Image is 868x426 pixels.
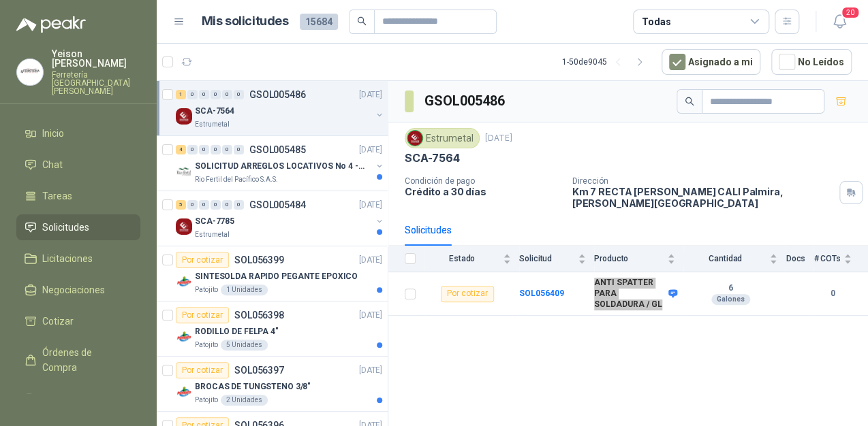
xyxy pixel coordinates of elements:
[234,200,244,210] div: 0
[52,71,140,95] p: Ferretería [GEOGRAPHIC_DATA][PERSON_NAME]
[42,126,64,141] span: Inicio
[176,362,229,378] div: Por cotizar
[195,174,278,185] p: Rio Fertil del Pacífico S.A.S.
[813,287,852,300] b: 0
[572,186,834,209] p: Km 7 RECTA [PERSON_NAME] CALI Palmira , [PERSON_NAME][GEOGRAPHIC_DATA]
[711,294,750,305] div: Galones
[17,59,43,85] img: Company Logo
[424,254,500,263] span: Estado
[16,152,140,178] a: Chat
[195,215,234,228] p: SCA-7785
[234,310,284,320] p: SOL056398
[222,90,232,99] div: 0
[199,145,209,154] div: 0
[813,246,868,272] th: # COTs
[405,186,561,197] p: Crédito a 30 días
[16,386,140,412] a: Remisiones
[221,284,268,295] div: 1 Unidades
[176,90,186,99] div: 1
[485,132,512,145] p: [DATE]
[827,10,852,34] button: 20
[157,301,388,357] a: Por cotizarSOL056398[DATE] Company LogoRODILLO DE FELPA 4"Patojito5 Unidades
[249,145,306,154] p: GSOL005485
[519,289,564,298] a: SOL056409
[195,229,230,240] p: Estrumetal
[195,270,358,283] p: SINTESOLDA RAPIDO PEGANTE EPOXICO
[16,340,140,380] a: Órdenes de Compra
[519,254,575,263] span: Solicitud
[685,97,694,106] span: search
[176,163,192,180] img: Company Logo
[234,255,284,265] p: SOL056399
[683,246,786,272] th: Cantidad
[176,200,186,210] div: 5
[52,49,140,68] p: Yeison [PERSON_NAME]
[16,246,140,272] a: Licitaciones
[195,380,311,393] p: BROCAS DE TUNGSTENO 3/8"
[211,200,221,210] div: 0
[441,286,494,302] div: Por cotizar
[249,200,306,210] p: GSOL005484
[683,283,777,294] b: 6
[234,365,284,375] p: SOL056397
[195,105,234,118] p: SCA-7564
[234,145,244,154] div: 0
[187,200,198,210] div: 0
[42,251,93,266] span: Licitaciones
[16,120,140,146] a: Inicio
[176,86,385,130] a: 1 0 0 0 0 0 GSOL005486[DATE] Company LogoSCA-7564Estrumetal
[424,91,507,112] h3: GSOL005486
[572,176,834,186] p: Dirección
[841,6,860,19] span: 20
[157,357,388,412] a: Por cotizarSOL056397[DATE] Company LogoBROCAS DE TUNGSTENO 3/8"Patojito2 Unidades
[222,145,232,154] div: 0
[16,308,140,334] a: Cotizar
[157,246,388,301] a: Por cotizarSOL056399[DATE] Company LogoSINTESOLDA RAPIDO PEGANTE EPOXICOPatojito1 Unidades
[42,157,63,172] span: Chat
[424,246,519,272] th: Estado
[176,142,385,185] a: 4 0 0 0 0 0 GSOL005485[DATE] Company LogoSOLICITUD ARREGLOS LOCATIVOS No 4 - PICHINDERio Fertil d...
[176,384,192,400] img: Company Logo
[234,90,244,99] div: 0
[176,274,192,290] img: Company Logo
[187,145,198,154] div: 0
[211,90,221,99] div: 0
[642,14,670,29] div: Todas
[300,14,338,30] span: 15684
[359,309,382,322] p: [DATE]
[683,254,766,263] span: Cantidad
[662,49,760,75] button: Asignado a mi
[16,16,86,33] img: Logo peakr
[199,90,209,99] div: 0
[42,345,127,375] span: Órdenes de Compra
[405,223,452,237] div: Solicitudes
[195,395,218,406] p: Patojito
[405,176,561,186] p: Condición de pago
[786,246,813,272] th: Docs
[359,254,382,267] p: [DATE]
[562,51,651,73] div: 1 - 50 de 9045
[359,199,382,212] p: [DATE]
[42,314,74,329] span: Cotizar
[222,200,232,210] div: 0
[407,131,422,146] img: Company Logo
[176,329,192,345] img: Company Logo
[359,364,382,377] p: [DATE]
[16,183,140,209] a: Tareas
[519,246,594,272] th: Solicitud
[195,160,365,173] p: SOLICITUD ARREGLOS LOCATIVOS No 4 - PICHINDE
[176,197,385,240] a: 5 0 0 0 0 0 GSOL005484[DATE] Company LogoSCA-7785Estrumetal
[249,90,306,99] p: GSOL005486
[813,254,841,263] span: # COTs
[359,88,382,101] p: [DATE]
[176,252,229,268] div: Por cotizar
[16,214,140,240] a: Solicitudes
[594,278,665,310] b: ANTI SPATTER PARA SOLDADURA / GL
[202,12,289,31] h1: Mis solicitudes
[211,145,221,154] div: 0
[771,49,852,75] button: No Leídos
[195,325,279,338] p: RODILLO DE FELPA 4"
[594,254,664,263] span: Producto
[42,282,105,297] span: Negociaciones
